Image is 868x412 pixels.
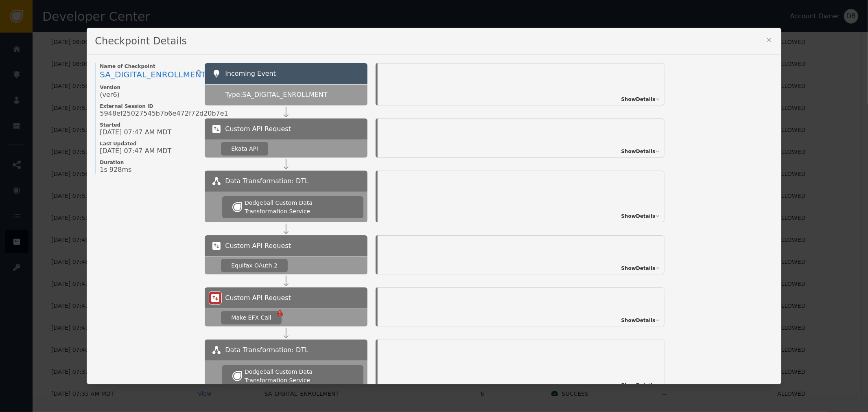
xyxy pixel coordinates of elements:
[100,63,197,70] span: Name of Checkpoint
[245,368,353,385] div: Dodgeball Custom Data Transformation Service
[225,241,291,251] span: Custom API Request
[621,148,655,155] span: Show Details
[100,103,197,110] span: External Session ID
[621,96,655,103] span: Show Details
[100,110,228,118] span: 5948ef25027545b7b6e472f72d20b7e1
[231,313,271,322] div: Make EFX Call
[100,84,197,91] span: Version
[100,122,197,128] span: Started
[100,140,197,147] span: Last Updated
[245,199,353,216] div: Dodgeball Custom Data Transformation Service
[100,70,206,79] span: SA_DIGITAL_ENROLLMENT
[621,381,655,389] span: Show Details
[87,28,781,55] div: Checkpoint Details
[621,317,655,324] span: Show Details
[231,261,278,270] div: Equifax OAuth 2
[225,293,291,303] span: Custom API Request
[621,213,655,220] span: Show Details
[100,166,131,174] span: 1s 928ms
[100,159,197,166] span: Duration
[225,70,276,77] span: Incoming Event
[100,70,197,80] a: SA_DIGITAL_ENROLLMENT
[100,91,120,99] span: (ver 6 )
[231,145,258,153] div: Ekata API
[225,176,308,186] span: Data Transformation: DTL
[225,124,291,134] span: Custom API Request
[225,90,327,100] span: Type: SA_DIGITAL_ENROLLMENT
[100,147,171,155] span: [DATE] 07:47 AM MDT
[100,128,171,136] span: [DATE] 07:47 AM MDT
[621,265,655,272] span: Show Details
[225,345,308,355] span: Data Transformation: DTL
